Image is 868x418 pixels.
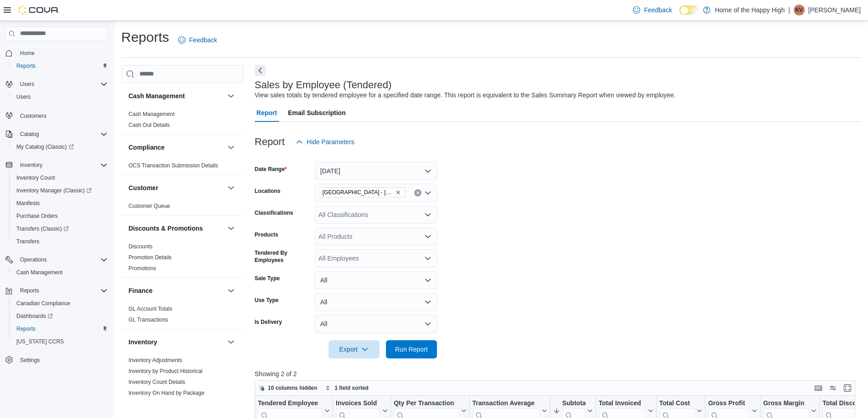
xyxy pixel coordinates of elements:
[16,312,53,320] span: Dashboards
[2,284,111,297] button: Reports
[128,286,224,295] button: Finance
[424,211,431,218] button: Open list of options
[128,317,168,323] a: GL Transactions
[715,5,785,15] p: Home of the Happy High
[16,338,64,345] span: [US_STATE] CCRS
[13,172,108,183] span: Inventory Count
[9,235,111,248] button: Transfers
[255,369,862,378] p: Showing 2 of 2
[128,143,164,152] h3: Compliance
[13,311,108,322] span: Dashboards
[128,183,158,192] h3: Customer
[9,310,111,322] a: Dashboards
[226,223,236,234] button: Discounts & Promotions
[13,267,108,278] span: Cash Management
[226,91,236,101] button: Cash Management
[226,142,236,153] button: Compliance
[472,399,539,408] div: Transaction Average
[9,322,111,335] button: Reports
[128,337,157,347] h3: Inventory
[827,383,838,393] button: Display options
[128,378,185,386] span: Inventory Count Details
[307,137,354,146] span: Hide Parameters
[16,62,36,70] span: Reports
[13,236,108,247] span: Transfers
[322,383,372,393] button: 1 field sorted
[336,399,380,408] div: Invoices Sold
[424,255,431,262] button: Open list of options
[255,65,266,76] button: Next
[226,337,236,347] button: Inventory
[414,189,421,196] button: Clear input
[128,316,168,323] span: GL Transactions
[13,198,43,209] a: Manifests
[13,211,108,222] span: Purchase Orders
[255,275,280,282] label: Sale Type
[2,109,111,122] button: Customers
[128,183,224,192] button: Customer
[257,104,277,122] span: Report
[128,357,182,364] span: Inventory Adjustments
[16,129,108,140] span: Catalog
[128,305,172,312] span: GL Account Totals
[16,285,43,296] button: Reports
[20,161,42,169] span: Inventory
[128,224,224,233] button: Discounts & Promotions
[16,174,55,181] span: Inventory Count
[13,223,72,234] a: Transfers (Classic)
[16,111,50,121] a: Customers
[842,383,853,393] button: Enter fullscreen
[16,48,38,59] a: Home
[323,188,394,197] span: [GEOGRAPHIC_DATA] - [GEOGRAPHIC_DATA] - Fire & Flower
[9,91,111,103] button: Users
[2,159,111,171] button: Inventory
[13,311,56,322] a: Dashboards
[121,109,244,134] div: Cash Management
[13,91,34,102] a: Users
[255,209,293,217] label: Classifications
[121,201,244,215] div: Customer
[121,241,244,277] div: Discounts & Promotions
[13,223,108,234] span: Transfers (Classic)
[16,79,108,90] span: Users
[16,238,39,245] span: Transfers
[255,136,285,147] h3: Report
[255,249,311,264] label: Tendered By Employees
[288,104,346,122] span: Email Subscription
[334,340,374,358] span: Export
[16,200,40,207] span: Manifests
[16,225,69,232] span: Transfers (Classic)
[16,79,38,90] button: Users
[13,172,59,183] a: Inventory Count
[128,254,172,261] a: Promotion Details
[128,368,203,374] a: Inventory by Product Historical
[13,185,95,196] a: Inventory Manager (Classic)
[788,5,790,15] p: |
[2,353,111,367] button: Settings
[255,297,278,304] label: Use Type
[16,160,108,171] span: Inventory
[128,306,172,312] a: GL Account Totals
[16,212,58,220] span: Purchase Orders
[189,35,217,45] span: Feedback
[9,222,111,235] a: Transfers (Classic)
[334,384,369,392] span: 1 field sorted
[2,46,111,60] button: Home
[13,298,108,309] span: Canadian Compliance
[20,256,47,263] span: Operations
[659,399,695,408] div: Total Cost
[20,50,35,57] span: Home
[16,269,62,276] span: Cash Management
[128,254,172,261] span: Promotion Details
[598,399,646,408] div: Total Invoiced
[9,171,111,184] button: Inventory Count
[128,265,156,272] span: Promotions
[128,111,175,117] a: Cash Management
[808,5,861,15] p: [PERSON_NAME]
[128,143,224,152] button: Compliance
[255,318,282,326] label: Is Delivery
[2,78,111,91] button: Users
[394,399,459,408] div: Qty Per Transaction
[9,210,111,222] button: Purchase Orders
[292,133,358,151] button: Hide Parameters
